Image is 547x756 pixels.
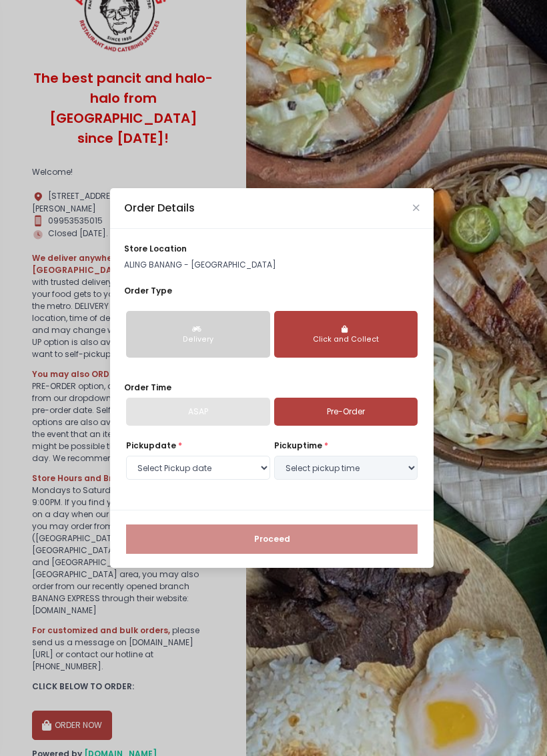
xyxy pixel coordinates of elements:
button: Close [413,205,420,212]
span: store location [124,243,187,254]
div: Order Details [124,200,195,216]
button: Click and Collect [274,311,418,358]
button: Delivery [126,311,270,358]
a: Pre-Order [274,398,418,426]
div: Click and Collect [283,334,410,345]
span: Order Time [124,382,171,393]
div: Delivery [135,334,261,345]
span: Order Type [124,285,172,296]
p: ALING BANANG - [GEOGRAPHIC_DATA] [124,259,420,271]
span: pickup time [274,440,322,451]
span: Pickup date [126,440,176,451]
button: Proceed [126,524,418,554]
